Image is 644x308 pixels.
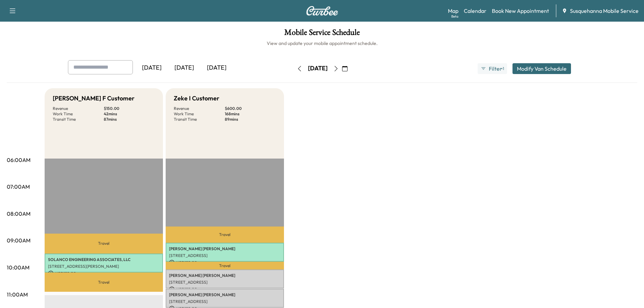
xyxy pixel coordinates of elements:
span: ● [501,67,502,70]
p: 07:00AM [7,183,30,191]
h5: [PERSON_NAME] F Customer [53,94,135,103]
p: Travel [166,262,284,269]
div: [DATE] [168,60,200,76]
button: Modify Van Schedule [512,63,571,74]
span: 1 [503,66,504,71]
p: Work Time [174,111,225,117]
p: 10:00AM [7,263,29,271]
div: [DATE] [136,60,168,76]
h5: Zeke I Customer [174,94,219,103]
p: USD 150.00 [169,260,281,266]
p: [STREET_ADDRESS] [169,253,281,258]
p: [STREET_ADDRESS][PERSON_NAME] [48,264,160,269]
p: 09:00AM [7,236,30,244]
h1: Mobile Service Schedule [7,28,637,40]
p: Work Time [53,111,104,117]
p: [PERSON_NAME] [PERSON_NAME] [169,273,281,278]
img: Curbee Logo [306,6,338,16]
a: Book New Appointment [492,7,549,15]
p: Travel [45,273,163,292]
p: $ 150.00 [104,106,155,111]
p: SOLANCO ENGINEERING ASSOCIATES, LLC [48,257,160,262]
div: [DATE] [200,60,233,76]
p: [PERSON_NAME] [PERSON_NAME] [169,246,281,252]
p: Revenue [53,106,104,111]
h6: View and update your mobile appointment schedule. [7,40,637,47]
p: USD 150.00 [48,270,160,277]
span: Susquehanna Mobile Service [570,7,639,15]
p: 42 mins [104,111,155,117]
p: Revenue [174,106,225,111]
p: 89 mins [225,117,276,122]
p: 168 mins [225,111,276,117]
span: Filter [489,65,501,73]
p: 87 mins [104,117,155,122]
p: $ 600.00 [225,106,276,111]
p: [STREET_ADDRESS] [169,280,281,285]
p: 08:00AM [7,210,30,218]
a: Calendar [464,7,486,15]
p: Travel [166,227,284,242]
p: [PERSON_NAME] [PERSON_NAME] [169,292,281,298]
p: USD 150.00 [169,286,281,292]
p: Transit Time [53,117,104,122]
p: 11:00AM [7,290,28,299]
div: [DATE] [308,64,328,73]
p: [STREET_ADDRESS] [169,299,281,304]
button: Filter●1 [478,63,507,74]
p: Transit Time [174,117,225,122]
p: Travel [45,234,163,254]
div: Beta [451,14,458,19]
a: MapBeta [448,7,458,15]
p: 06:00AM [7,156,30,164]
